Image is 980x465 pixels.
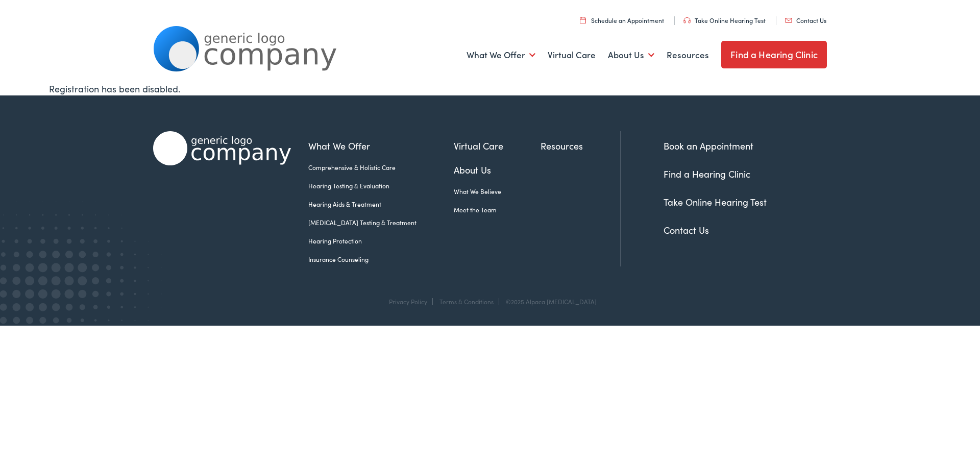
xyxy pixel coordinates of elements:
[541,139,620,153] a: Resources
[308,200,454,209] a: Hearing Aids & Treatment
[389,297,427,306] a: Privacy Policy
[308,163,454,172] a: Comprehensive & Holistic Care
[785,16,826,25] a: Contact Us
[580,17,586,23] img: utility icon
[721,41,827,68] a: Find a Hearing Clinic
[153,131,291,165] img: Alpaca Audiology
[454,163,541,177] a: About Us
[664,139,753,152] a: Book an Appointment
[308,139,454,153] a: What We Offer
[501,298,597,305] div: ©2025 Alpaca [MEDICAL_DATA]
[608,36,654,74] a: About Us
[785,18,792,23] img: utility icon
[308,181,454,190] a: Hearing Testing & Evaluation
[308,255,454,264] a: Insurance Counseling
[664,224,709,236] a: Contact Us
[467,36,535,74] a: What We Offer
[667,36,709,74] a: Resources
[548,36,596,74] a: Virtual Care
[580,16,664,25] a: Schedule an Appointment
[454,187,541,196] a: What We Believe
[664,195,767,208] a: Take Online Hearing Test
[308,236,454,246] a: Hearing Protection
[308,218,454,227] a: [MEDICAL_DATA] Testing & Treatment
[664,167,750,180] a: Find a Hearing Clinic
[454,205,541,214] a: Meet the Team
[49,82,931,95] div: Registration has been disabled.
[683,17,691,23] img: utility icon
[454,139,541,153] a: Virtual Care
[439,297,494,306] a: Terms & Conditions
[683,16,766,25] a: Take Online Hearing Test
